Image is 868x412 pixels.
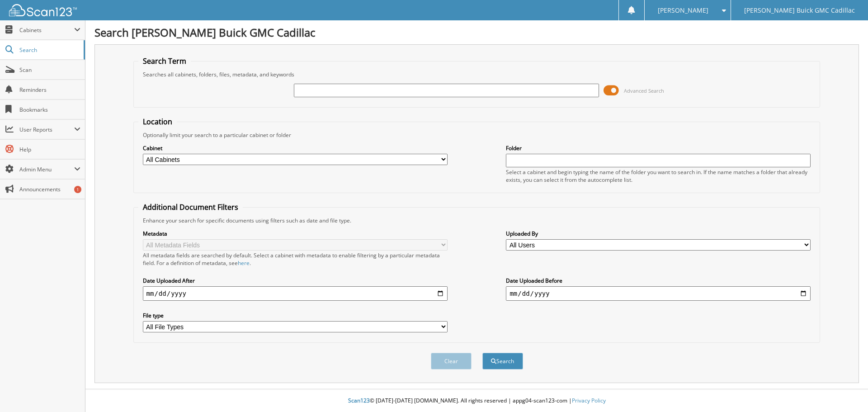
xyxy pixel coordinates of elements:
[19,86,80,94] span: Reminders
[658,8,708,13] span: [PERSON_NAME]
[94,25,859,40] h1: Search [PERSON_NAME] Buick GMC Cadillac
[143,144,448,152] label: Cabinet
[143,312,448,319] label: File type
[138,217,816,224] div: Enhance your search for specific documents using filters such as date and file type.
[624,87,664,94] span: Advanced Search
[19,66,80,74] span: Scan
[143,277,448,284] label: Date Uploaded After
[19,146,80,153] span: Help
[19,46,79,54] span: Search
[482,353,523,369] button: Search
[143,251,448,267] div: All metadata fields are searched by default. Select a cabinet with metadata to enable filtering b...
[138,71,816,78] div: Searches all cabinets, folders, files, metadata, and keywords
[74,186,81,193] div: 1
[143,230,448,237] label: Metadata
[138,56,191,66] legend: Search Term
[138,131,816,139] div: Optionally limit your search to a particular cabinet or folder
[348,397,370,404] span: Scan123
[85,390,868,412] div: © [DATE]-[DATE] [DOMAIN_NAME]. All rights reserved | appg04-scan123-com |
[506,230,811,237] label: Uploaded By
[9,4,77,16] img: scan123-logo-white.svg
[572,397,606,404] a: Privacy Policy
[19,26,74,34] span: Cabinets
[19,185,80,193] span: Announcements
[506,286,811,301] input: end
[506,277,811,284] label: Date Uploaded Before
[138,202,243,212] legend: Additional Document Filters
[506,144,811,152] label: Folder
[19,126,74,133] span: User Reports
[744,8,855,13] span: [PERSON_NAME] Buick GMC Cadillac
[19,106,80,114] span: Bookmarks
[19,166,74,173] span: Admin Menu
[238,259,250,267] a: here
[431,353,472,369] button: Clear
[143,286,448,301] input: start
[506,168,811,184] div: Select a cabinet and begin typing the name of the folder you want to search in. If the name match...
[138,117,177,127] legend: Location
